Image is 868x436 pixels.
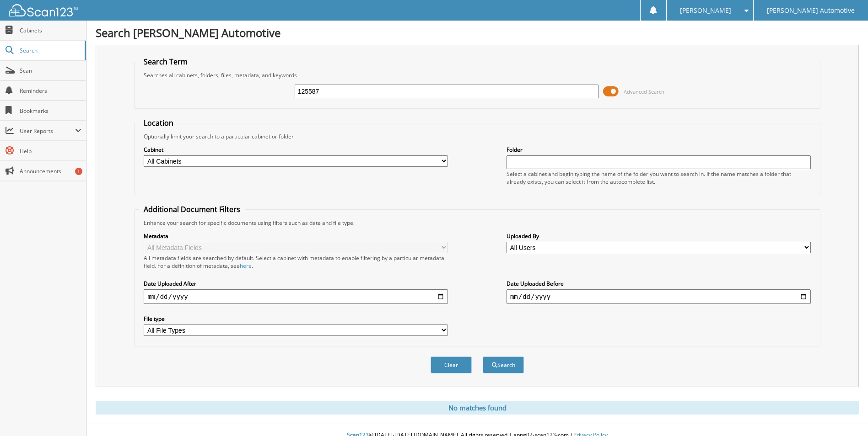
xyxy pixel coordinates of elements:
legend: Additional Document Filters [139,204,245,214]
span: Reminders [20,87,81,95]
label: Uploaded By [507,232,811,240]
img: scan123-logo-white.svg [9,4,78,16]
a: here [240,262,252,270]
div: All metadata fields are searched by default. Select a cabinet with metadata to enable filtering b... [144,254,448,270]
label: Folder [507,146,811,154]
span: Cabinets [20,27,81,34]
div: Select a cabinet and begin typing the name of the folder you want to search in. If the name match... [507,170,811,186]
span: Announcements [20,167,81,175]
div: 1 [75,168,82,175]
div: Searches all cabinets, folders, files, metadata, and keywords [139,71,815,79]
span: User Reports [20,127,75,135]
span: Help [20,147,81,155]
span: [PERSON_NAME] [680,8,731,13]
div: Optionally limit your search to a particular cabinet or folder [139,133,815,140]
button: Clear [431,356,472,373]
label: Cabinet [144,146,448,154]
input: end [507,289,811,304]
span: Bookmarks [20,107,81,115]
span: Advanced Search [624,88,664,95]
div: No matches found [96,401,859,415]
span: Search [20,47,80,54]
legend: Location [139,118,178,128]
span: Scan [20,67,81,74]
legend: Search Term [139,57,192,67]
h1: Search [PERSON_NAME] Automotive [96,25,859,40]
label: Date Uploaded Before [507,280,811,287]
label: Date Uploaded After [144,280,448,287]
span: [PERSON_NAME] Automotive [767,8,855,13]
label: File type [144,315,448,323]
input: start [144,289,448,304]
label: Metadata [144,232,448,240]
div: Enhance your search for specific documents using filters such as date and file type. [139,219,815,227]
button: Search [483,356,524,373]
